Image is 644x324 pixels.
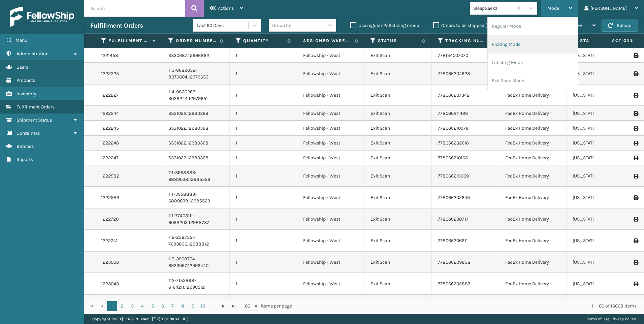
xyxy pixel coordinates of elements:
div: | [586,314,636,324]
td: Exit Scan [364,85,432,106]
a: 1222741 [101,237,118,244]
td: FedEx Home Delivery [499,106,567,121]
li: Regular Mode [488,17,578,35]
a: 1222225 [101,70,119,77]
span: Products [17,77,35,83]
td: 1 [230,165,297,187]
td: 111-3958883-6889038.12985529 [162,187,230,208]
i: Print Label [634,195,638,200]
td: Fellowship - West [297,230,364,252]
td: 1 [230,187,297,208]
a: 3 [127,301,137,311]
p: Copyright 2023 [PERSON_NAME]™ v [TECHNICAL_ID] [92,314,188,324]
td: 1 [230,273,297,295]
a: 1223006 [101,259,119,266]
a: 6 [158,301,168,311]
span: Inventory [17,91,36,97]
span: items per page [243,301,292,311]
td: FedEx Home Delivery [499,85,567,106]
span: Fulfillment Orders [17,104,55,110]
i: Print Label [634,282,638,286]
td: FedEx Home Delivery [499,136,567,151]
td: Fellowship - West [297,208,364,230]
i: Print Label [634,260,638,265]
span: Reports [17,157,33,162]
a: Terms of Use [586,317,609,321]
td: [US_STATE] [567,85,634,106]
td: SS31022.12980368 [162,121,230,136]
td: 111-3958883-6889038.12985529 [162,165,230,187]
td: 113-6689632-8070604.12979653 [162,63,230,85]
td: SS31022.12980368 [162,151,230,165]
label: Use regular Palletizing mode [350,23,419,28]
div: Last 90 Days [197,22,249,29]
a: 1222582 [101,173,119,180]
td: Exit Scan [364,48,432,63]
td: [US_STATE] [567,106,634,121]
td: Fellowship - West [297,165,364,187]
a: ... [208,301,218,311]
td: Exit Scan [364,106,432,121]
span: Actions [591,35,638,46]
i: Print Label [634,156,638,160]
a: 1222245 [101,125,119,132]
a: 778066209838 [438,259,471,265]
td: Fellowship - West [297,63,364,85]
td: FedEx Home Delivery [499,165,567,187]
td: FedEx Home Delivery [499,187,567,208]
label: Fulfillment Order Id [108,38,149,44]
a: 778066202649 [438,195,470,200]
a: Go to the next page [218,301,228,311]
span: Batches [17,143,34,149]
span: Mode [547,5,559,11]
td: 1 [230,208,297,230]
a: 778066205887 [438,281,470,287]
td: 1 [230,230,297,252]
td: Fellowship - West [297,48,364,63]
i: Print Label [634,141,638,145]
td: Exit Scan [364,187,432,208]
label: Orders to be shipped [DATE] [433,23,498,28]
div: Group by [272,22,291,29]
label: State [580,38,621,44]
a: 8 [178,301,188,311]
td: 1 [230,85,297,106]
button: Reload [602,20,638,32]
td: 1 [230,106,297,121]
a: 1222244 [101,110,119,117]
td: [US_STATE] [567,136,634,151]
i: Print Label [634,217,638,222]
a: 778066215009 [438,173,469,179]
img: logo [10,7,74,27]
td: [US_STATE] [567,151,634,165]
a: 778066211426 [438,110,468,116]
label: Order Number [176,38,217,44]
td: Exit Scan [364,230,432,252]
td: 112-7153898-6164211.12996512 [162,273,230,295]
i: Print Label [634,93,638,98]
td: [US_STATE] [567,252,634,273]
td: Fellowship - West [297,273,364,295]
td: 113-3908704-6933067.12996440 [162,252,230,273]
td: 114-9830263-3028244.12979651 [162,85,230,106]
h3: Fulfillment Orders [90,22,143,30]
td: 112-2387351-7693830.12988812 [162,230,230,252]
label: Assigned Warehouse [303,38,351,44]
a: 4 [137,301,148,311]
td: Exit Scan [364,295,432,310]
td: FedEx Home Delivery [499,121,567,136]
a: Go to the last page [228,301,238,311]
a: 1222227 [101,92,119,99]
td: Fellowship - West [297,106,364,121]
a: 10 [198,301,208,311]
td: SS30987.12966862 [162,48,230,63]
a: 778066206611 [438,238,468,244]
a: 778066202616 [438,140,469,146]
td: 1 [230,151,297,165]
span: Administration [17,51,49,57]
td: FedEx Home Delivery [499,295,567,310]
a: 1221458 [101,52,118,59]
a: 1222246 [101,140,119,147]
a: 778066204928 [438,71,470,76]
td: [US_STATE] [567,187,634,208]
